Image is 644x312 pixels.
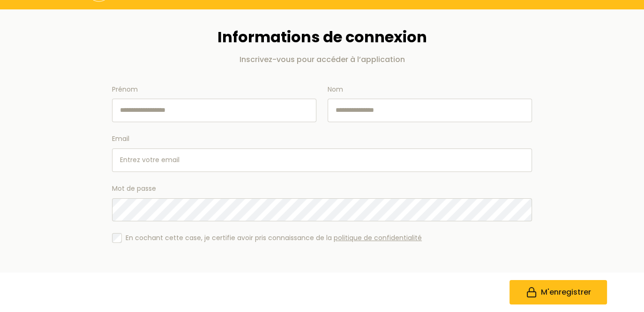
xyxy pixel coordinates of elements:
label: Email [112,133,532,172]
a: politique de confidentialité [334,233,422,242]
label: Prénom [112,84,316,123]
input: Nom [328,99,532,122]
label: Mot de passe [112,183,532,221]
p: Inscrivez-vous pour accéder à l’application [112,54,532,65]
input: Mot de passe [112,198,532,221]
label: Nom [328,84,532,123]
input: Email [112,148,532,172]
h1: Informations de connexion [112,28,532,46]
button: M'enregistrer [509,280,607,304]
input: Prénom [112,99,316,122]
span: En cochant cette case, je certifie avoir pris connaissance de la [126,233,422,244]
span: M'enregistrer [541,287,591,298]
input: En cochant cette case, je certifie avoir pris connaissance de la politique de confidentialité [112,233,122,243]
